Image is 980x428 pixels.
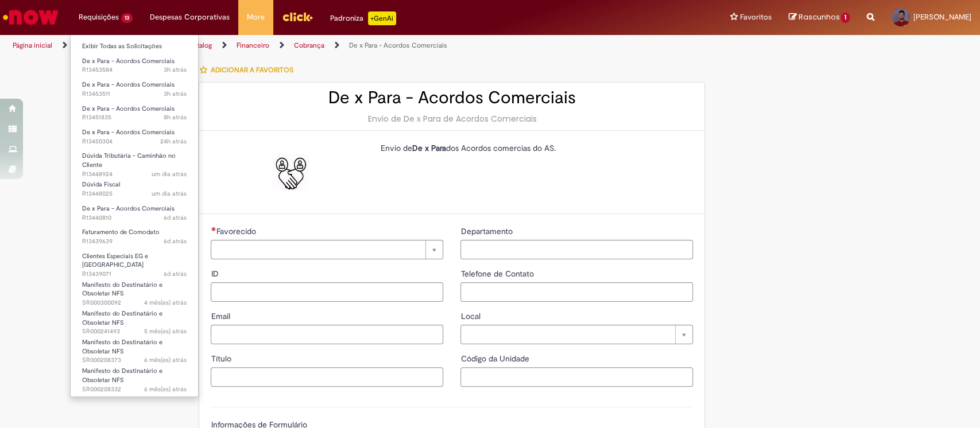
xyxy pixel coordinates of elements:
[70,34,199,397] ul: Requisições
[144,356,187,364] time: 13/03/2025 16:00:03
[82,80,175,89] span: De x Para - Acordos Comerciais
[164,65,187,74] time: 27/08/2025 16:30:41
[841,13,850,23] span: 1
[211,269,220,279] span: ID
[82,237,187,246] span: R13439639
[247,11,265,23] span: More
[164,270,187,278] span: 6d atrás
[460,282,693,302] input: Telefone de Contato
[82,189,187,199] span: R13448025
[82,367,162,384] span: Manifesto do Destinatário e Obsoletar NFS
[71,250,198,275] a: Aberto R13439071 : Clientes Especiais EG e AS
[82,356,187,365] span: SR000208373
[71,79,198,100] a: Aberto R13453511 : De x Para - Acordos Comerciais
[144,327,187,336] time: 01/04/2025 14:00:02
[82,298,187,308] span: SR000300092
[71,308,198,332] a: Aberto SR000241493 : Manifesto do Destinatário e Obsoletar NFS
[164,90,187,98] time: 27/08/2025 16:19:35
[216,226,258,236] span: Necessários - Favorecido
[460,367,693,387] input: Código da Unidade
[211,240,443,259] a: Limpar campo Favorecido
[82,57,175,65] span: De x Para - Acordos Comerciais
[211,88,693,107] h2: De x Para - Acordos Comerciais
[199,58,299,82] button: Adicionar a Favoritos
[82,137,187,146] span: R13450304
[144,298,187,307] span: 4 mês(es) atrás
[71,279,198,304] a: Aberto SR000300092 : Manifesto do Destinatário e Obsoletar NFS
[9,35,645,56] ul: Trilhas de página
[788,12,850,23] a: Rascunhos
[82,113,187,122] span: R13451835
[82,270,187,279] span: R13439071
[211,325,443,344] input: Email
[798,11,839,22] span: Rascunhos
[71,150,198,174] a: Aberto R13448924 : Dúvida Tributária - Caminhão no Cliente
[164,213,187,222] time: 22/08/2025 16:26:30
[82,213,187,223] span: R13440810
[82,151,176,169] span: Dúvida Tributária - Caminhão no Cliente
[71,103,198,124] a: Aberto R13451835 : De x Para - Acordos Comerciais
[71,40,198,53] a: Exibir Todas as Solicitações
[282,8,313,25] img: click_logo_yellow_360x200.png
[237,41,269,50] a: Financeiro
[144,327,187,336] span: 5 mês(es) atrás
[460,325,693,344] a: Limpar campo Local
[160,137,187,146] span: 24h atrás
[82,309,162,327] span: Manifesto do Destinatário e Obsoletar NFS
[71,55,198,76] a: Aberto R13453584 : De x Para - Acordos Comerciais
[152,189,187,198] time: 26/08/2025 11:58:50
[164,65,187,74] span: 3h atrás
[144,298,187,307] time: 05/05/2025 10:59:22
[144,356,187,364] span: 6 mês(es) atrás
[71,203,198,224] a: Aberto R13440810 : De x Para - Acordos Comerciais
[460,269,536,279] span: Telefone de Contato
[79,11,119,23] span: Requisições
[164,237,187,246] span: 6d atrás
[71,226,198,247] a: Aberto R13439639 : Faturamento de Comodato
[71,178,198,200] a: Aberto R13448025 : Dúvida Fiscal
[349,41,447,50] a: De x Para - Acordos Comerciais
[82,204,175,213] span: De x Para - Acordos Comerciais
[71,336,198,361] a: Aberto SR000208373 : Manifesto do Destinatário e Obsoletar NFS
[211,311,232,321] span: Email
[82,65,187,75] span: R13453584
[150,11,230,23] span: Despesas Corporativas
[82,180,120,189] span: Dúvida Fiscal
[82,252,148,270] span: Clientes Especiais EG e [GEOGRAPHIC_DATA]
[330,11,396,25] div: Padroniza
[210,65,293,75] span: Adicionar a Favoritos
[1,6,60,29] img: ServiceNow
[82,385,187,394] span: SR000208332
[82,327,187,336] span: SR000241493
[152,170,187,178] span: um dia atrás
[460,353,531,364] span: Código da Unidade
[164,270,187,278] time: 22/08/2025 10:35:37
[82,228,160,236] span: Faturamento de Comodato
[368,11,396,25] p: +GenAi
[82,338,162,356] span: Manifesto do Destinatário e Obsoletar NFS
[164,113,187,122] time: 27/08/2025 11:19:36
[144,385,187,394] span: 6 mês(es) atrás
[164,113,187,122] span: 8h atrás
[82,170,187,179] span: R13448924
[82,90,187,99] span: R13453511
[71,365,198,390] a: Aberto SR000208332 : Manifesto do Destinatário e Obsoletar NFS
[164,237,187,246] time: 22/08/2025 12:04:13
[211,113,693,124] div: Envio de De x Para de Acordos Comerciais
[412,143,446,153] strong: De x Para
[144,385,187,394] time: 13/03/2025 16:00:01
[913,12,971,22] span: [PERSON_NAME]
[82,104,175,113] span: De x Para - Acordos Comerciais
[13,41,52,50] a: Página inicial
[739,11,771,23] span: Favoritos
[460,240,693,259] input: Departamento
[211,227,216,231] span: Necessários
[273,154,309,190] img: De x Para - Acordos Comerciais
[164,90,187,98] span: 3h atrás
[460,311,482,321] span: Local
[211,282,443,302] input: ID
[82,281,162,298] span: Manifesto do Destinatário e Obsoletar NFS
[152,170,187,178] time: 26/08/2025 15:05:43
[164,213,187,222] span: 6d atrás
[82,128,175,137] span: De x Para - Acordos Comerciais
